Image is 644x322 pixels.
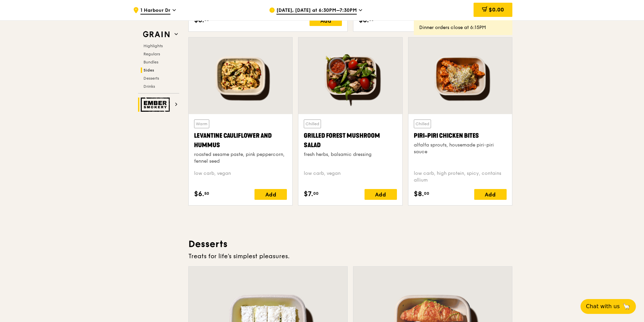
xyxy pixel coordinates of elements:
div: Add [474,189,507,200]
span: 1 Harbour Dr [140,7,170,15]
div: low carb, vegan [194,170,287,184]
span: Desserts [143,76,159,81]
div: Warm [194,119,209,128]
div: low carb, vegan [304,170,397,184]
div: Chilled [304,119,321,128]
span: 00 [313,191,319,196]
span: $6. [359,15,369,25]
div: Grilled Forest Mushroom Salad [304,131,397,150]
span: [DATE], [DATE] at 6:30PM–7:30PM [276,7,357,15]
div: low carb, high protein, spicy, contains allium [414,170,507,184]
div: fresh herbs, balsamic dressing [304,151,397,158]
span: $8. [414,189,424,199]
span: $7. [304,189,313,199]
span: Chat with us [586,302,620,311]
span: $0.00 [489,6,504,13]
span: Drinks [143,84,155,89]
div: Treats for life's simplest pleasures. [188,251,512,261]
div: Add [365,189,397,200]
div: Add [254,189,287,200]
span: Sides [143,68,154,73]
img: Ember Smokery web logo [141,98,172,112]
div: Chilled [414,119,431,128]
span: Highlights [143,44,163,48]
span: 🦙 [622,302,630,311]
button: Chat with us🦙 [581,299,636,314]
span: $6. [194,15,204,25]
span: $6. [194,189,204,199]
img: Grain web logo [141,28,172,41]
div: Piri-piri Chicken Bites [414,131,507,140]
span: Bundles [143,60,158,64]
div: alfalfa sprouts, housemade piri-piri sauce [414,142,507,155]
div: roasted sesame paste, pink peppercorn, fennel seed [194,151,287,165]
span: 50 [204,191,209,196]
h3: Desserts [188,238,512,250]
span: 00 [424,191,429,196]
div: Dinner orders close at 6:15PM [419,24,507,31]
div: Levantine Cauliflower and Hummus [194,131,287,150]
span: Regulars [143,52,160,56]
div: Add [310,15,342,26]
